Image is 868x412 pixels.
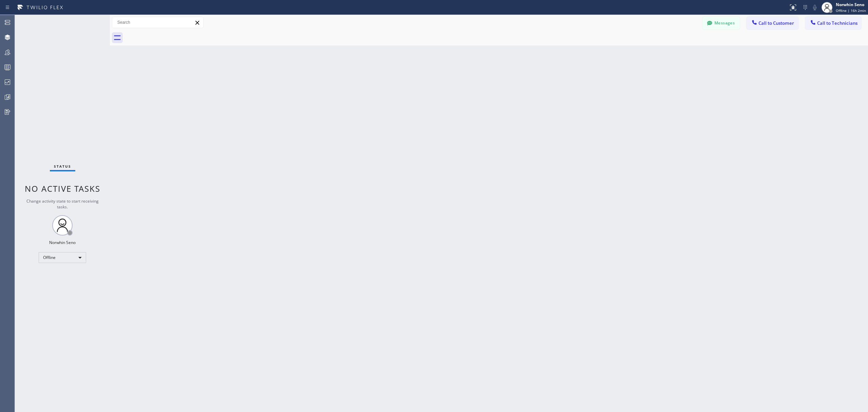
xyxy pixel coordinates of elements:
[112,17,203,28] input: Search
[836,8,866,13] span: Offline | 16h 2min
[703,17,740,30] button: Messages
[26,198,99,210] span: Change activity state to start receiving tasks.
[817,20,857,26] span: Call to Technicians
[39,252,86,263] div: Offline
[810,3,820,12] button: Mute
[836,2,866,7] div: Norwhin Seno
[758,20,794,26] span: Call to Customer
[54,164,71,169] span: Status
[805,17,861,30] button: Call to Technicians
[49,240,76,245] div: Norwhin Seno
[747,17,798,30] button: Call to Customer
[25,183,100,194] span: No active tasks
